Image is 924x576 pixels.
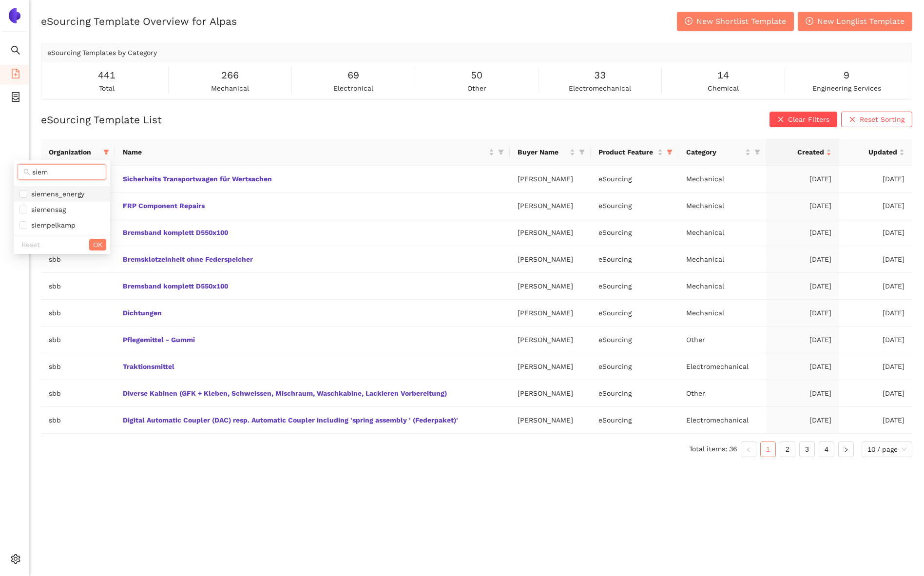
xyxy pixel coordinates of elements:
[843,447,849,453] span: right
[780,442,795,457] li: 2
[510,353,590,380] td: [PERSON_NAME]
[686,147,743,157] span: Category
[766,326,839,353] td: [DATE]
[27,221,76,229] span: siempelkamp
[766,273,839,300] td: [DATE]
[746,447,751,453] span: left
[221,68,239,83] span: 266
[847,147,897,157] span: Updated
[510,407,590,434] td: [PERSON_NAME]
[678,353,766,380] td: Electromechanical
[591,380,678,407] td: eSourcing
[838,442,854,457] li: Next Page
[41,407,115,434] td: sbb
[510,326,590,353] td: [PERSON_NAME]
[510,219,590,246] td: [PERSON_NAME]
[103,149,109,155] span: filter
[678,380,766,407] td: Other
[817,15,905,27] span: New Longlist Template
[591,326,678,353] td: eSourcing
[862,442,912,457] div: Page Size
[467,83,486,94] span: other
[678,139,766,166] th: this column's title is Category,this column is sortable
[844,68,849,83] span: 9
[23,169,30,175] span: search
[760,442,776,457] li: 1
[806,17,813,26] span: plus-circle
[741,442,756,457] button: left
[591,300,678,326] td: eSourcing
[99,83,115,94] span: total
[839,246,912,273] td: [DATE]
[41,273,115,300] td: sbb
[839,273,912,300] td: [DATE]
[819,442,834,457] li: 4
[838,442,854,457] button: right
[678,166,766,192] td: Mechanical
[678,219,766,246] td: Mechanical
[591,166,678,192] td: eSourcing
[839,407,912,434] td: [DATE]
[510,246,590,273] td: [PERSON_NAME]
[98,68,115,83] span: 441
[591,273,678,300] td: eSourcing
[11,551,20,570] span: setting
[677,12,794,31] button: plus-circleNew Shortlist Template
[510,380,590,407] td: [PERSON_NAME]
[761,442,775,457] a: 1
[518,147,567,157] span: Buyer Name
[11,42,20,61] span: search
[741,442,756,457] li: Previous Page
[678,246,766,273] td: Mechanical
[41,14,237,28] h2: eSourcing Template Overview for Alpas
[754,149,760,155] span: filter
[591,407,678,434] td: eSourcing
[678,300,766,326] td: Mechanical
[766,380,839,407] td: [DATE]
[777,116,784,124] span: close
[678,407,766,434] td: Electromechanical
[211,83,249,94] span: mechanical
[766,300,839,326] td: [DATE]
[41,326,115,353] td: sbb
[819,442,834,457] a: 4
[678,273,766,300] td: Mechanical
[766,219,839,246] td: [DATE]
[839,353,912,380] td: [DATE]
[510,273,590,300] td: [PERSON_NAME]
[7,8,22,23] img: Logo
[591,353,678,380] td: eSourcing
[347,68,359,83] span: 69
[115,139,510,166] th: this column's title is Name,this column is sortable
[496,145,506,159] span: filter
[752,145,762,159] span: filter
[18,239,44,250] button: Reset
[579,149,585,155] span: filter
[798,12,912,31] button: plus-circleNew Longlist Template
[839,326,912,353] td: [DATE]
[591,192,678,219] td: eSourcing
[685,17,693,26] span: plus-circle
[27,206,66,213] span: siemensag
[591,139,678,166] th: this column's title is Product Feature,this column is sortable
[860,114,905,125] span: Reset Sorting
[11,65,20,85] span: file-add
[49,147,99,157] span: Organization
[766,192,839,219] td: [DATE]
[766,353,839,380] td: [DATE]
[591,246,678,273] td: eSourcing
[678,326,766,353] td: Other
[41,300,115,326] td: sbb
[766,166,839,192] td: [DATE]
[812,83,881,94] span: engineering services
[770,112,837,127] button: closeClear Filters
[780,442,795,457] a: 2
[717,68,729,83] span: 14
[800,442,814,457] a: 3
[510,192,590,219] td: [PERSON_NAME]
[598,147,655,157] span: Product Feature
[471,68,482,83] span: 50
[89,239,106,250] button: OK
[849,116,856,124] span: close
[47,49,157,57] span: eSourcing Templates by Category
